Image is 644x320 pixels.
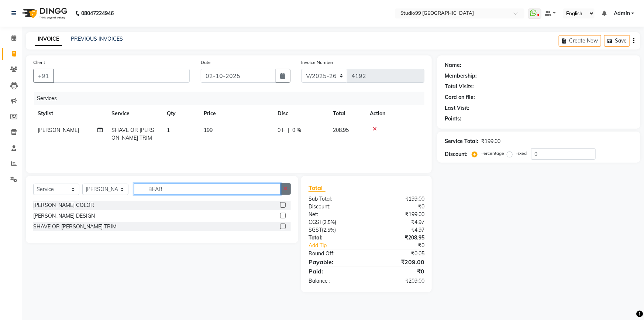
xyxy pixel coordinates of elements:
span: SGST [309,227,322,233]
a: Add Tip [303,242,377,249]
div: [PERSON_NAME] DESIGN [33,212,95,220]
span: 2.5% [324,219,335,225]
th: Action [365,105,424,122]
span: [PERSON_NAME] [38,127,79,133]
div: Payable: [303,258,366,266]
span: CGST [309,219,322,225]
div: Name: [445,61,461,69]
div: ₹4.97 [366,218,430,226]
div: ₹209.00 [366,277,430,285]
span: 208.95 [333,127,349,133]
div: ₹4.97 [366,226,430,234]
div: Discount: [303,203,366,211]
button: Save [604,35,630,47]
th: Stylist [33,105,107,122]
label: Percentage [481,150,504,157]
img: logo [19,3,69,24]
th: Service [107,105,162,122]
div: Paid: [303,267,366,276]
a: PREVIOUS INVOICES [71,35,123,42]
div: ₹208.95 [366,234,430,242]
input: Search by Name/Mobile/Email/Code [53,69,190,83]
div: ₹199.00 [366,211,430,218]
th: Qty [162,105,199,122]
div: ₹0 [377,242,430,249]
a: INVOICE [35,33,62,46]
div: ( ) [303,226,366,234]
label: Client [33,59,45,66]
span: Total [309,184,326,192]
span: 199 [204,127,213,133]
div: Balance : [303,277,366,285]
b: 08047224946 [81,3,114,24]
span: 0 % [292,126,301,134]
div: Round Off: [303,250,366,258]
label: Date [201,59,211,66]
div: ₹199.00 [366,195,430,203]
div: Last Visit: [445,104,469,112]
button: +91 [33,69,54,83]
div: Total Visits: [445,83,474,91]
div: Card on file: [445,93,475,101]
span: 0 F [278,126,285,134]
div: ( ) [303,218,366,226]
div: ₹0 [366,267,430,276]
input: Search or Scan [134,183,280,195]
span: | [288,126,289,134]
div: Services [34,92,430,105]
div: Net: [303,211,366,218]
div: Points: [445,115,461,123]
div: Discount: [445,150,468,158]
span: 1 [167,127,170,133]
div: ₹209.00 [366,258,430,266]
button: Create New [559,35,601,47]
div: Sub Total: [303,195,366,203]
span: 2.5% [323,227,334,233]
div: SHAVE OR [PERSON_NAME] TRIM [33,223,117,231]
div: Service Total: [445,137,478,145]
div: ₹0 [366,203,430,211]
div: [PERSON_NAME] COLOR [33,201,94,209]
th: Price [199,105,273,122]
th: Disc [273,105,328,122]
th: Total [328,105,365,122]
span: Admin [614,10,630,17]
label: Fixed [516,150,527,157]
span: SHAVE OR [PERSON_NAME] TRIM [111,127,154,141]
div: ₹0.05 [366,250,430,258]
label: Invoice Number [302,59,334,66]
div: Total: [303,234,366,242]
div: Membership: [445,72,477,80]
div: ₹199.00 [481,137,500,145]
